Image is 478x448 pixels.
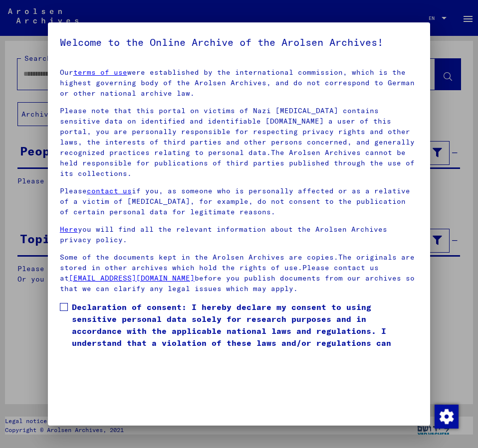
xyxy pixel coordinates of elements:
a: Here [60,225,78,234]
h5: Welcome to the Online Archive of the Arolsen Archives! [60,34,418,50]
p: Please if you, as someone who is personally affected or as a relative of a victim of [MEDICAL_DAT... [60,186,418,217]
a: contact us [87,186,132,195]
p: Please note that this portal on victims of Nazi [MEDICAL_DATA] contains sensitive data on identif... [60,106,418,179]
img: Change consent [435,405,459,429]
p: Our were established by the international commission, which is the highest governing body of the ... [60,67,418,99]
div: Change consent [434,404,458,428]
span: Declaration of consent: I hereby declare my consent to using sensitive personal data solely for r... [72,301,418,361]
a: [EMAIL_ADDRESS][DOMAIN_NAME] [69,274,195,283]
p: you will find all the relevant information about the Arolsen Archives privacy policy. [60,224,418,245]
p: Some of the documents kept in the Arolsen Archives are copies.The originals are stored in other a... [60,252,418,294]
a: terms of use [73,68,127,77]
